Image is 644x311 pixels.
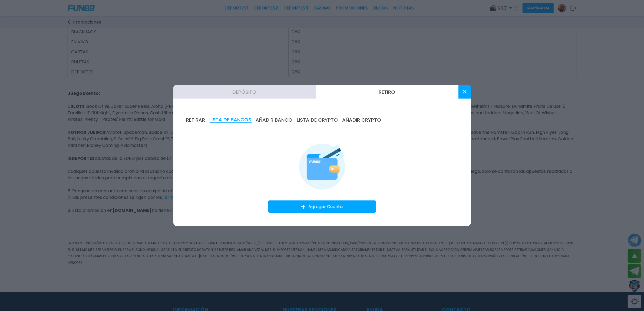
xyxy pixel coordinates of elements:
button: RETIRAR [186,117,205,123]
button: AÑADIR BANCO [256,117,293,123]
button: AÑADIR CRYPTO [342,117,381,123]
img: Wallet Card [299,142,345,190]
button: Depósito [173,85,316,99]
button: Agregar Cuenta [268,200,376,213]
button: Retiro [316,85,458,99]
button: LISTA DE BANCOS [210,117,252,123]
button: LISTA DE CRYPTO [297,117,338,123]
